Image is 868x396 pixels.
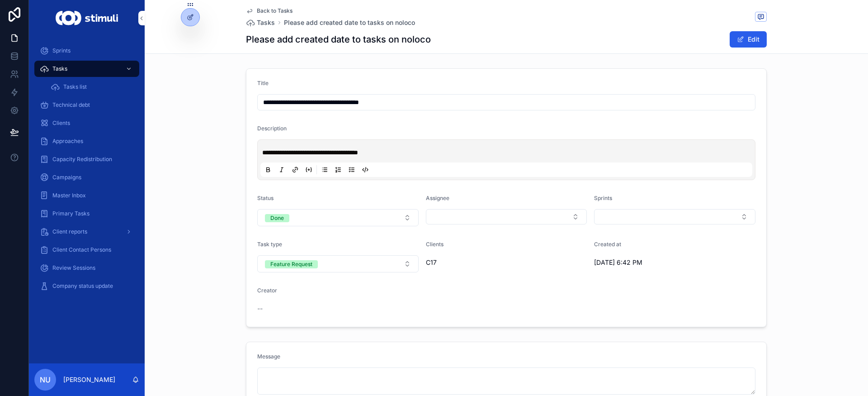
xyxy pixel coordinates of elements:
[594,209,755,224] button: Select Button
[257,195,274,201] span: Status
[52,119,70,127] span: Clients
[34,242,139,258] a: Client Contact Persons
[52,101,90,109] span: Technical debt
[34,97,139,113] a: Technical debt
[257,287,277,294] span: Creator
[34,151,139,167] a: Capacity Redistribution
[40,374,51,385] span: NU
[29,36,145,306] div: scrollable content
[34,61,139,77] a: Tasks
[34,224,139,240] a: Client reports
[52,156,112,163] span: Capacity Redistribution
[426,258,437,267] span: C17
[257,7,292,14] span: Back to Tasks
[63,83,87,91] span: Tasks list
[34,133,139,149] a: Approaches
[257,304,263,313] span: --
[52,47,71,54] span: Sprints
[34,115,139,131] a: Clients
[45,79,139,95] a: Tasks list
[52,65,67,72] span: Tasks
[63,375,115,384] p: [PERSON_NAME]
[246,18,275,27] a: Tasks
[34,278,139,294] a: Company status update
[257,241,282,248] span: Task type
[270,260,312,268] div: Feature Request
[257,125,287,132] span: Description
[34,205,139,222] a: Primary Tasks
[52,228,87,235] span: Client reports
[426,241,443,248] span: Clients
[426,195,449,201] span: Assignee
[426,209,587,224] button: Select Button
[594,241,621,248] span: Created at
[594,195,612,201] span: Sprints
[52,174,81,181] span: Campaigns
[34,187,139,204] a: Master Inbox
[270,214,284,222] div: Done
[52,138,83,145] span: Approaches
[257,353,280,360] span: Message
[246,33,431,46] h1: Please add created date to tasks on noloco
[52,192,86,199] span: Master Inbox
[52,282,113,290] span: Company status update
[52,246,111,253] span: Client Contact Persons
[257,255,419,272] button: Select Button
[34,260,139,276] a: Review Sessions
[730,31,767,48] button: Edit
[34,43,139,59] a: Sprints
[56,11,118,25] img: App logo
[246,7,292,14] a: Back to Tasks
[34,169,139,186] a: Campaigns
[257,18,275,27] span: Tasks
[257,209,419,226] button: Select Button
[594,258,713,267] span: [DATE] 6:42 PM
[257,80,269,86] span: Title
[52,210,90,217] span: Primary Tasks
[284,18,415,27] a: Please add created date to tasks on noloco
[52,264,95,272] span: Review Sessions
